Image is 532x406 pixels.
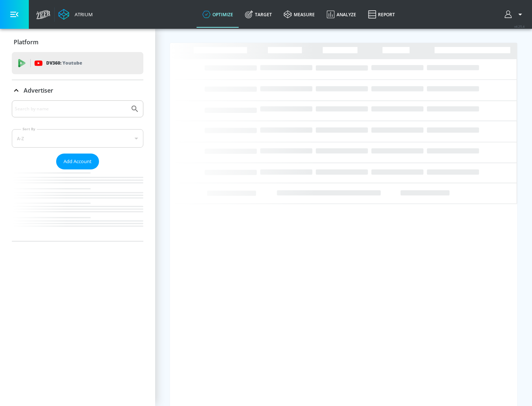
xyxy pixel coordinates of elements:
[64,157,92,166] span: Add Account
[12,52,143,74] div: DV360: Youtube
[12,100,143,241] div: Advertiser
[12,169,143,241] nav: list of Advertiser
[362,1,401,28] a: Report
[58,9,93,20] a: Atrium
[62,59,82,67] p: Youtube
[12,80,143,101] div: Advertiser
[24,86,53,94] p: Advertiser
[46,59,82,67] p: DV360:
[514,24,525,28] span: v 4.25.4
[15,104,127,114] input: Search by name
[72,11,93,18] div: Atrium
[12,32,143,52] div: Platform
[21,127,37,131] label: Sort By
[12,129,143,148] div: A-Z
[239,1,278,28] a: Target
[321,1,362,28] a: Analyze
[197,1,239,28] a: optimize
[278,1,321,28] a: measure
[14,38,38,46] p: Platform
[56,154,99,169] button: Add Account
